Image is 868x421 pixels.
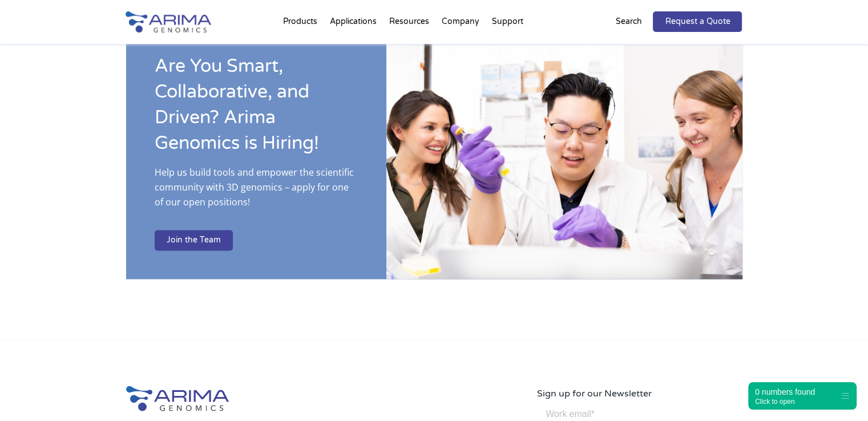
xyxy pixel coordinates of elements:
[126,11,211,33] img: Arima-Genomics-logo
[615,14,641,29] p: Search
[155,230,233,250] a: Join the Team
[155,165,358,218] p: Help us build tools and empower the scientific community with 3D genomics – apply for one of our ...
[155,54,358,165] h2: Are You Smart, Collaborative, and Driven? Arima Genomics is Hiring!
[126,386,229,411] img: Arima-Genomics-logo
[537,386,742,400] p: Sign up for our Newsletter
[653,11,742,32] a: Request a Quote
[386,25,742,279] img: IMG_2073.jpg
